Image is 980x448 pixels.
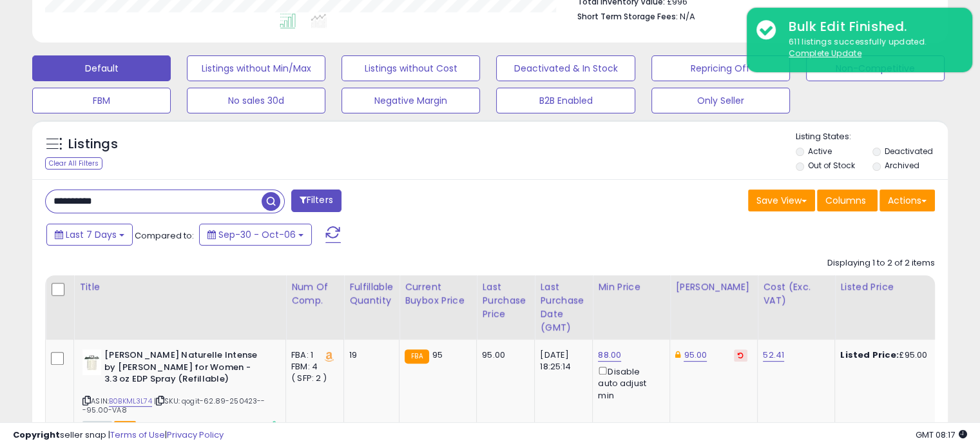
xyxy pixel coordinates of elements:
button: Last 7 Days [46,224,133,246]
button: Columns [817,190,878,211]
p: Listing States: [796,131,948,143]
button: Listings without Cost [341,55,480,81]
strong: Copyright [13,429,60,441]
span: Last 7 Days [66,228,117,241]
button: Filters [291,190,341,212]
div: Bulk Edit Finished. [779,17,963,36]
div: Fulfillable Quantity [349,280,394,307]
span: 2025-10-14 08:17 GMT [916,429,967,441]
button: Listings without Min/Max [187,55,325,81]
button: No sales 30d [187,88,325,113]
label: Out of Stock [808,160,855,171]
button: B2B Enabled [496,88,635,113]
div: 19 [349,349,389,361]
div: [DATE] 18:25:14 [540,349,582,373]
div: Clear All Filters [45,157,102,170]
button: Only Seller [651,88,790,113]
a: 95.00 [684,349,707,362]
span: Sep-30 - Oct-06 [218,228,296,241]
span: 95 [432,349,443,361]
button: Repricing Off [651,55,790,81]
div: Cost (Exc. VAT) [763,280,829,307]
button: Default [32,55,171,81]
div: Disable auto adjust min [598,364,660,402]
div: ( SFP: 2 ) [291,373,334,384]
a: B0BKML3L74 [109,396,152,407]
button: Sep-30 - Oct-06 [199,224,312,246]
div: Last Purchase Price [482,280,529,321]
label: Active [808,146,832,157]
small: FBA [405,349,428,364]
button: Save View [748,190,815,211]
div: Displaying 1 to 2 of 2 items [827,257,935,269]
a: 52.41 [763,349,784,362]
div: Num of Comp. [291,280,338,307]
div: Last Purchase Date (GMT) [540,280,587,335]
i: This overrides the store level Dynamic Max Price for this listing [675,351,680,359]
span: N/A [680,10,695,23]
u: Complete Update [789,48,861,59]
b: Short Term Storage Fees: [577,11,678,22]
i: Revert to store-level Dynamic Max Price [738,352,744,358]
div: 611 listings successfully updated. [779,36,963,60]
span: Compared to: [135,229,194,242]
label: Deactivated [884,146,932,157]
div: 95.00 [482,349,524,361]
div: Title [79,280,280,294]
div: FBM: 4 [291,361,334,373]
div: [PERSON_NAME] [675,280,752,294]
div: Min Price [598,280,664,294]
div: Listed Price [840,280,952,294]
img: 31qPqWnzBhL._SL40_.jpg [82,349,101,375]
span: | SKU: qogit-62.89-250423---95.00-VA8 [82,396,265,415]
a: Terms of Use [110,429,165,441]
button: FBM [32,88,171,113]
a: 88.00 [598,349,621,362]
div: FBA: 1 [291,349,334,361]
h5: Listings [68,135,118,153]
div: £95.00 [840,349,947,361]
div: ASIN: [82,349,276,431]
label: Archived [884,160,919,171]
button: Deactivated & In Stock [496,55,635,81]
div: Current Buybox Price [405,280,471,307]
span: Columns [825,194,866,207]
button: Negative Margin [341,88,480,113]
b: Listed Price: [840,349,899,361]
a: Privacy Policy [167,429,224,441]
button: Actions [879,190,935,211]
b: [PERSON_NAME] Naturelle Intense by [PERSON_NAME] for Women - 3.3 oz EDP Spray (Refillable) [104,349,261,389]
div: seller snap | | [13,429,224,442]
